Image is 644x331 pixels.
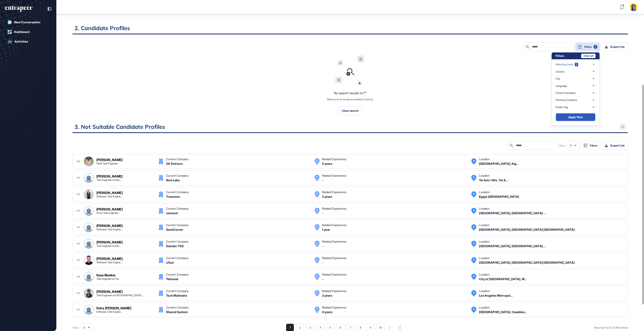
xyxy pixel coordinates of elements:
div: Field Test Engineer [96,162,118,165]
div: Country [556,70,565,73]
img: Mahmoud Elafify [84,256,93,265]
div: City of Cape Town, Western Cape, South Africa, South Africa, [479,278,527,281]
div: [PERSON_NAME] [96,208,123,211]
div: Language [556,84,567,87]
div: Software Test Engineer | Test Analyst | Manual & Automation Testing [96,311,122,313]
div: Test Engineer at Novi Labs [96,179,122,181]
div: Filters [590,144,598,147]
div: 2 years [322,294,332,297]
div: Location [479,306,490,309]
div: Novi Labs [166,179,180,182]
div: Tel Aviv-Yafo, Tel Aviv District, Israel Israel [479,179,508,182]
div: Filters [556,53,564,58]
div: Current Company [556,91,576,94]
div: Dashboard [14,30,30,34]
h2: 2. Candidate Profiles [72,25,628,34]
div: Los Angeles Metropolitan Area Israel Israel [479,294,513,297]
div: Current Company [166,174,189,177]
div: Related Experience [322,174,346,177]
div: search-pagination-last-page-button [398,325,401,330]
a: Dashboard [5,28,51,36]
div: [PERSON_NAME] [96,158,123,161]
div: Current Company [166,240,189,243]
div: Doha [PERSON_NAME] [96,306,131,310]
div: - [322,261,323,264]
div: Current Company [166,207,189,210]
div: Tech Mahindra [166,294,187,297]
div: - [322,179,323,182]
div: Software Test Engineer [96,195,122,198]
div: Current Company [166,306,189,309]
span: Show [72,325,79,330]
div: Egypt Egypt [479,195,519,198]
div: Location [479,158,490,161]
div: Location [479,191,490,194]
div: Tellumat [166,278,178,281]
div: Cairo, Egypt Egypt [479,228,575,231]
div: - [322,212,323,215]
button: Export List [601,141,628,150]
div: No search results for [334,91,367,95]
span: 1 [575,63,578,66]
div: Saudi Arabia, Saudi Arabia, [479,212,546,215]
div: Current Company [166,224,189,226]
div: Showing 1 to 10 of 264 entries [594,325,628,330]
img: Morgan Williams [84,239,93,248]
img: Aimée Diane Uwineza [84,157,93,166]
img: Koos Bleeker [84,272,93,281]
div: [PERSON_NAME] [96,191,123,194]
span: Clear search [342,109,358,112]
span: 10 [83,326,86,329]
div: SemiCorner [166,228,183,231]
div: Koos Bleeker [96,274,116,277]
div: Shared System [166,311,188,314]
button: Apply filter [556,113,595,121]
div: Related Experience [322,273,346,276]
div: Export List [605,144,624,147]
div: Casablanca, Casablanca-Settat, Morocco Morocco [479,311,527,314]
div: Test Engineer at Tech Mahindra [96,294,143,297]
div: Location [479,224,490,226]
div: 4 years [322,311,332,314]
div: Location [479,207,490,210]
img: Nada Dawood [84,223,93,232]
div: 1 year [322,228,330,231]
div: search-pagination-next-button [389,326,391,329]
div: Related Experience [322,158,346,161]
div: Current Company [166,257,189,259]
div: Previous Company [556,98,577,101]
div: 2 years [322,195,332,198]
div: Drive Test engineer, [96,212,119,214]
div: - [322,245,323,248]
div: 5 years [322,162,332,165]
img: Ahmad Soliman [84,190,93,199]
div: South Africa, South Africa, [479,245,546,248]
div: network [166,212,178,215]
div: Gasabo District, Kigali City, Rwanda Rwanda [479,162,519,165]
div: Related Experience [322,290,346,292]
div: Test engineer at Daimler TSS, [96,245,121,247]
div: Test engineer at Tellumat (retired), [96,278,120,280]
div: [PERSON_NAME] [96,290,123,293]
div: Related Experience [322,240,346,243]
div: Related Experience [322,191,346,194]
button: Filters1 [575,42,600,51]
div: uTest [166,261,174,264]
img: user-avatar [630,3,638,11]
div: Make sure all words are spelled correctly. [327,97,374,102]
div: 1 [593,45,598,49]
a: New Conversation [5,18,51,26]
div: Related Experience [322,257,346,259]
div: Current Company [166,290,189,292]
div: Export List [605,45,624,48]
div: Filters [584,45,598,49]
div: Profile Tag [556,106,568,109]
img: Doha Afallah [84,305,93,314]
div: [PERSON_NAME] [96,241,123,244]
h2: 3. Not Suitable Candidate Profiles [72,123,628,133]
div: Current Company [166,158,189,161]
div: OX Delivers [166,162,183,165]
button: Clear all [581,54,595,58]
div: Location [479,174,490,177]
